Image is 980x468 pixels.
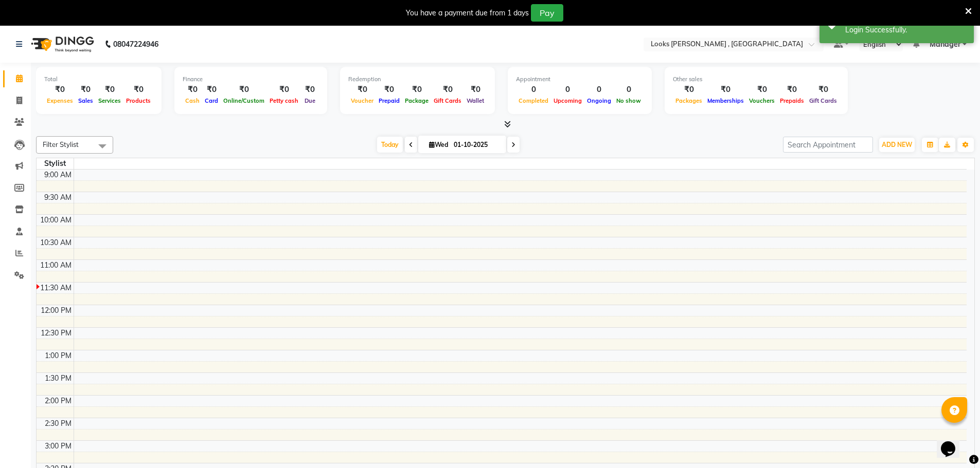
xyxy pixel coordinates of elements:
[673,84,705,96] div: ₹0
[43,418,74,429] div: 2:30 PM
[426,141,451,148] span: Wed
[267,84,301,96] div: ₹0
[376,97,402,104] span: Prepaid
[183,97,202,104] span: Cash
[76,97,96,104] span: Sales
[39,305,74,316] div: 12:00 PM
[531,4,563,22] button: Pay
[930,39,960,50] span: Manager
[43,350,74,361] div: 1:00 PM
[42,170,74,180] div: 9:00 AM
[123,97,153,104] span: Products
[746,84,777,96] div: ₹0
[845,25,966,35] div: Login Successfully.
[348,84,376,96] div: ₹0
[202,84,221,96] div: ₹0
[113,30,158,59] b: 08047224946
[777,97,807,104] span: Prepaids
[879,138,915,152] button: ADD NEW
[38,237,74,248] div: 10:30 AM
[584,84,614,96] div: 0
[376,84,402,96] div: ₹0
[673,97,705,104] span: Packages
[348,75,487,84] div: Redemption
[123,84,153,96] div: ₹0
[673,75,840,84] div: Other sales
[44,84,76,96] div: ₹0
[614,84,644,96] div: 0
[807,84,840,96] div: ₹0
[746,97,777,104] span: Vouchers
[377,137,403,153] span: Today
[551,84,584,96] div: 0
[406,8,529,18] div: You have a payment due from 1 days
[302,97,318,104] span: Due
[402,97,431,104] span: Package
[464,84,487,96] div: ₹0
[267,97,301,104] span: Petty cash
[464,97,487,104] span: Wallet
[183,84,202,96] div: ₹0
[96,97,123,104] span: Services
[183,75,319,84] div: Finance
[43,441,74,452] div: 3:00 PM
[43,373,74,384] div: 1:30 PM
[551,97,584,104] span: Upcoming
[301,84,319,96] div: ₹0
[348,97,376,104] span: Voucher
[96,84,123,96] div: ₹0
[43,140,79,148] span: Filter Stylist
[807,97,840,104] span: Gift Cards
[39,328,74,339] div: 12:30 PM
[44,97,76,104] span: Expenses
[38,260,74,271] div: 11:00 AM
[516,75,644,84] div: Appointment
[402,84,431,96] div: ₹0
[76,84,96,96] div: ₹0
[431,97,464,104] span: Gift Cards
[221,97,267,104] span: Online/Custom
[783,137,873,153] input: Search Appointment
[451,137,502,153] input: 2025-10-01
[44,75,153,84] div: Total
[202,97,221,104] span: Card
[516,84,551,96] div: 0
[937,427,970,458] iframe: chat widget
[42,192,74,203] div: 9:30 AM
[37,158,74,169] div: Stylist
[38,215,74,226] div: 10:00 AM
[26,30,97,59] img: logo
[38,283,74,293] div: 11:30 AM
[705,84,746,96] div: ₹0
[516,97,551,104] span: Completed
[584,97,614,104] span: Ongoing
[431,84,464,96] div: ₹0
[777,84,807,96] div: ₹0
[705,97,746,104] span: Memberships
[614,97,644,104] span: No show
[882,141,912,148] span: ADD NEW
[221,84,267,96] div: ₹0
[43,396,74,406] div: 2:00 PM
